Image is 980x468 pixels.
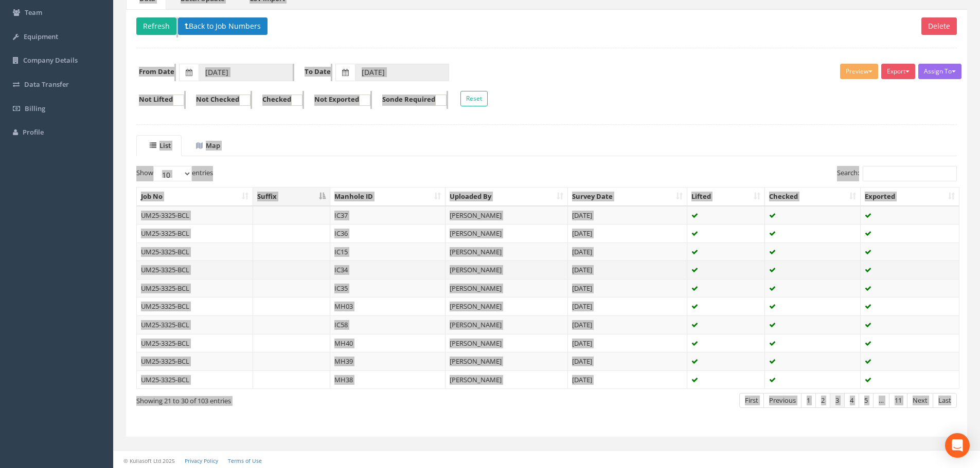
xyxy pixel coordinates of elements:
[304,95,370,106] label: Not Exported
[330,206,446,224] td: IC37
[815,393,830,408] a: 2
[837,166,957,181] label: Search:
[330,334,446,352] td: MH40
[687,188,765,206] th: Lifted: activate to sort column ascending
[178,17,268,35] button: Back to Job Numbers
[844,393,859,408] a: 4
[765,188,861,206] th: Checked: activate to sort column ascending
[372,95,447,106] label: Sonde Required
[568,206,687,224] td: [DATE]
[253,188,331,206] th: Suffix: activate to sort column descending
[137,206,253,224] td: UM25-3325-BCL
[136,135,182,156] a: List
[228,457,262,464] a: Terms of Use
[881,64,915,79] button: Export
[446,224,568,242] td: [PERSON_NAME]
[305,67,331,77] label: To Date
[921,17,957,35] button: Delete
[918,64,961,79] button: Assign To
[763,393,801,408] a: Previous
[137,334,253,352] td: UM25-3325-BCL
[137,260,253,279] td: UM25-3325-BCL
[330,188,446,206] th: Manhole ID: activate to sort column ascending
[568,224,687,242] td: [DATE]
[137,188,253,206] th: Job No: activate to sort column ascending
[25,8,42,17] span: Team
[801,393,816,408] a: 1
[568,242,687,261] td: [DATE]
[863,166,957,181] input: Search:
[945,433,970,458] div: Open Intercom Messenger
[137,370,253,389] td: UM25-3325-BCL
[330,315,446,334] td: IC58
[136,392,469,406] div: Showing 21 to 30 of 103 entries
[330,224,446,242] td: IC36
[568,334,687,352] td: [DATE]
[933,393,957,408] a: Last
[136,17,176,35] button: Refresh
[136,166,213,181] label: Show entries
[330,260,446,279] td: IC34
[25,104,45,113] span: Billing
[139,67,174,77] label: From Date
[123,457,175,464] small: © Kullasoft Ltd 2025
[830,393,845,408] a: 3
[199,64,293,81] input: From Date
[137,224,253,242] td: UM25-3325-BCL
[446,334,568,352] td: [PERSON_NAME]
[568,188,687,206] th: Survey Date: activate to sort column ascending
[460,91,488,106] button: Reset
[330,352,446,370] td: MH39
[137,315,253,334] td: UM25-3325-BCL
[568,352,687,370] td: [DATE]
[568,370,687,389] td: [DATE]
[137,352,253,370] td: UM25-3325-BCL
[129,95,184,106] label: Not Lifted
[889,393,907,408] a: 11
[861,188,959,206] th: Exported: activate to sort column ascending
[186,95,251,106] label: Not Checked
[873,393,889,408] a: …
[355,64,449,81] input: To Date
[568,315,687,334] td: [DATE]
[446,297,568,315] td: [PERSON_NAME]
[446,242,568,261] td: [PERSON_NAME]
[568,260,687,279] td: [DATE]
[137,297,253,315] td: UM25-3325-BCL
[568,279,687,297] td: [DATE]
[330,242,446,261] td: IC15
[24,80,69,89] span: Data Transfer
[196,141,220,150] uib-tab-heading: Map
[446,352,568,370] td: [PERSON_NAME]
[446,370,568,389] td: [PERSON_NAME]
[446,279,568,297] td: [PERSON_NAME]
[153,166,192,181] select: Showentries
[23,127,44,137] span: Profile
[840,64,878,79] button: Preview
[739,393,764,408] a: First
[446,206,568,224] td: [PERSON_NAME]
[252,95,302,106] label: Checked
[446,315,568,334] td: [PERSON_NAME]
[330,279,446,297] td: IC35
[330,370,446,389] td: MH38
[446,260,568,279] td: [PERSON_NAME]
[185,457,218,464] a: Privacy Policy
[137,279,253,297] td: UM25-3325-BCL
[23,55,78,65] span: Company Details
[446,188,568,206] th: Uploaded By: activate to sort column ascending
[330,297,446,315] td: MH03
[137,242,253,261] td: UM25-3325-BCL
[907,393,933,408] a: Next
[183,135,231,156] a: Map
[150,141,171,150] uib-tab-heading: List
[859,393,874,408] a: 5
[568,297,687,315] td: [DATE]
[24,32,58,41] span: Equipment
